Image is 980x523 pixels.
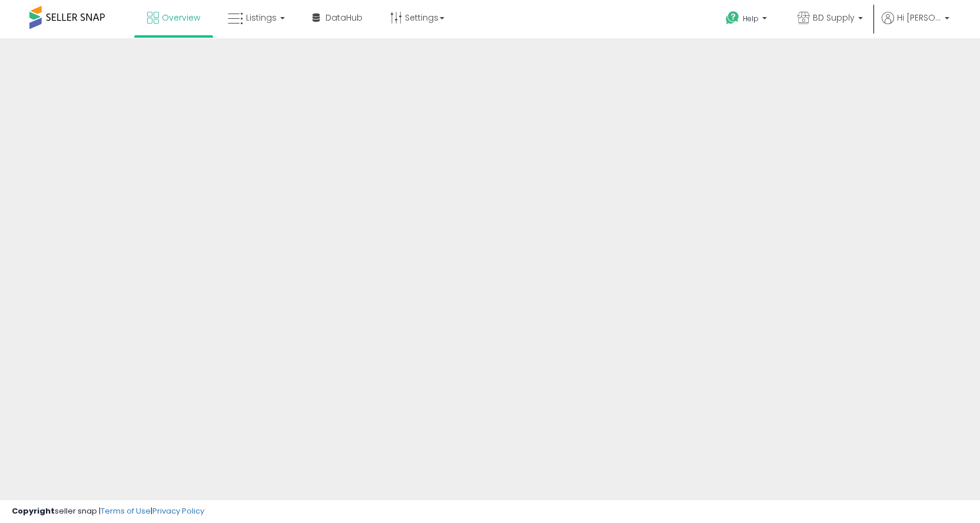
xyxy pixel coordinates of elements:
strong: Copyright [12,505,55,517]
i: Get Help [725,11,740,25]
span: Help [743,14,759,24]
a: Hi [PERSON_NAME] [882,12,949,38]
span: Overview [162,12,200,24]
span: DataHub [325,12,363,24]
a: Help [716,2,779,38]
a: Privacy Policy [152,505,204,517]
div: seller snap | | [12,506,204,517]
span: Hi [PERSON_NAME] [897,12,941,24]
a: Terms of Use [101,505,151,517]
span: BD Supply [813,12,855,24]
span: Listings [246,12,277,24]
